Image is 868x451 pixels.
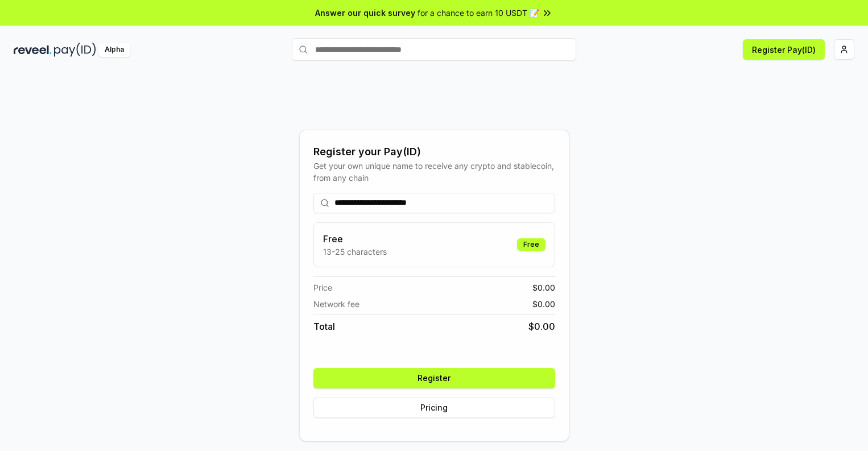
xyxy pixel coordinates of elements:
[313,368,555,388] button: Register
[98,43,130,57] div: Alpha
[313,320,335,333] span: Total
[54,43,96,57] img: pay_id
[323,246,387,258] p: 13-25 characters
[418,7,539,19] span: for a chance to earn 10 USDT 📝
[313,282,332,293] span: Price
[517,238,545,251] div: Free
[743,39,825,60] button: Register Pay(ID)
[313,398,555,418] button: Pricing
[313,144,555,160] div: Register your Pay(ID)
[323,232,387,246] h3: Free
[528,320,555,333] span: $ 0.00
[315,7,415,19] span: Answer our quick survey
[313,160,555,184] div: Get your own unique name to receive any crypto and stablecoin, from any chain
[313,298,359,310] span: Network fee
[14,43,52,57] img: reveel_dark
[532,298,555,310] span: $ 0.00
[532,282,555,293] span: $ 0.00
